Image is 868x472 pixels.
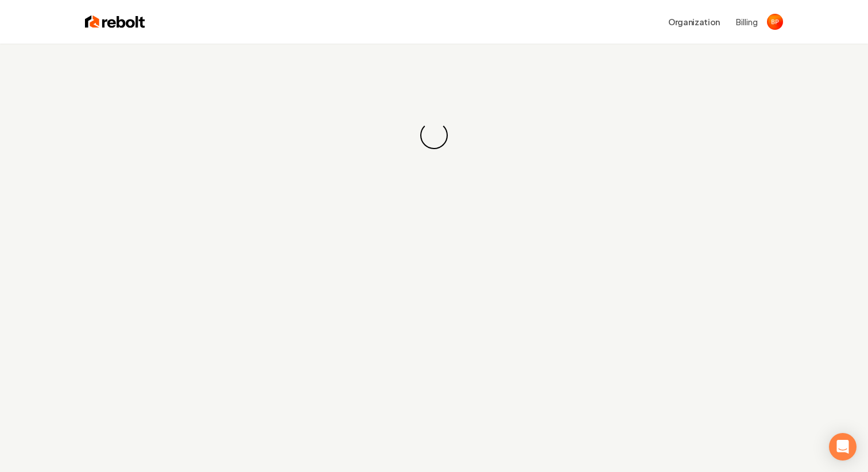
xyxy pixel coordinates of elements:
[661,11,727,32] button: Organization
[417,118,451,153] div: Loading
[85,14,145,30] img: Rebolt Logo
[767,14,783,30] img: Bailey Paraspolo
[829,433,857,461] div: Open Intercom Messenger
[767,14,783,30] button: Open user button
[736,16,758,28] button: Billing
